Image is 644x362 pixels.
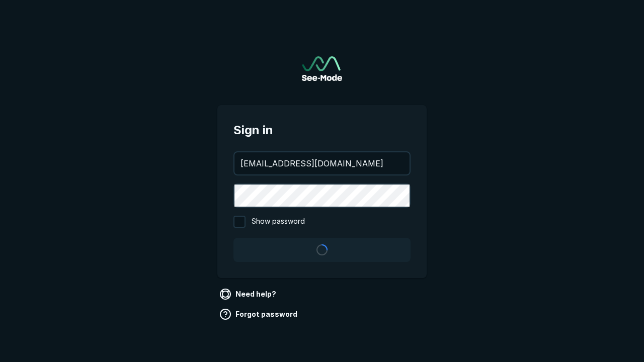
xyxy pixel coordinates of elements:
a: Need help? [217,286,280,302]
a: Go to sign in [302,56,342,81]
span: Sign in [233,121,411,139]
img: See-Mode Logo [302,56,342,81]
input: your@email.com [234,152,410,174]
a: Forgot password [217,306,301,322]
span: Show password [252,216,305,228]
